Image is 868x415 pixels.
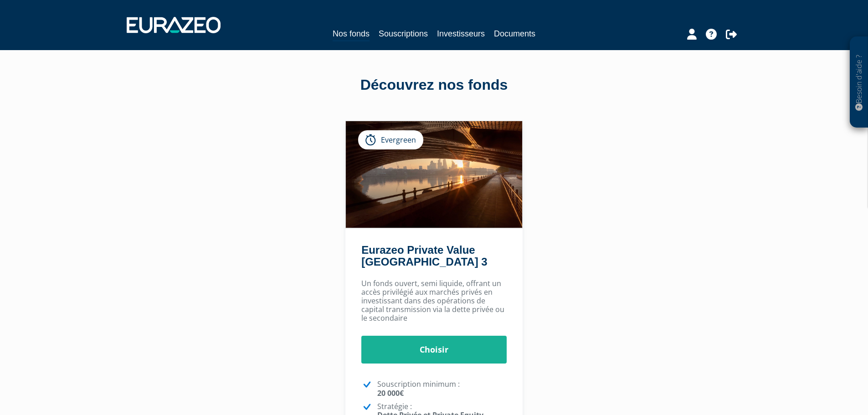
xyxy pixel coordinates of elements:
div: Evergreen [358,130,423,149]
p: Un fonds ouvert, semi liquide, offrant un accès privilégié aux marchés privés en investissant dan... [361,279,507,323]
p: Besoin d'aide ? [854,41,864,123]
img: Eurazeo Private Value Europe 3 [346,121,522,228]
a: Documents [494,27,535,40]
p: Souscription minimum : [377,380,507,397]
a: Investisseurs [437,27,485,40]
a: Eurazeo Private Value [GEOGRAPHIC_DATA] 3 [361,244,487,268]
a: Souscriptions [379,27,428,40]
div: Découvrez nos fonds [175,75,694,96]
a: Nos fonds [333,27,370,41]
img: 1732889491-logotype_eurazeo_blanc_rvb.png [127,17,221,33]
a: Choisir [361,336,507,364]
strong: 20 000€ [377,388,404,398]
